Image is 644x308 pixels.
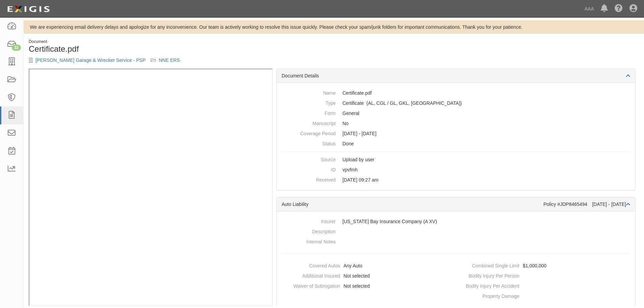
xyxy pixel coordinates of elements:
[5,3,52,15] img: logo-5460c22ac91f19d4615b14bd174203de0afe785f0fc80cf4dbbc73dc1793850b.png
[279,261,340,269] dt: Covered Autos
[282,201,543,208] div: Auto Liability
[282,175,336,183] dt: Received
[279,281,340,289] dt: Waiver of Subrogation
[35,57,146,63] a: [PERSON_NAME] Garage & Wrecker Service - PSP
[282,88,630,98] dd: Certificate.pdf
[282,108,336,117] dt: Form
[459,271,520,279] dt: Bodily Injury Per Person
[12,45,21,51] div: 32
[277,69,635,83] div: Document Details
[459,261,520,269] dt: Combined Single Limit
[282,165,630,175] dd: vpvfmh
[279,271,453,281] dd: Not selected
[615,5,623,13] i: Help Center - Complianz
[282,98,336,106] dt: Type
[282,128,630,139] dd: [DATE] - [DATE]
[459,281,520,289] dt: Bodily Injury Per Accident
[279,271,340,279] dt: Additional Insured
[282,118,630,128] dd: No
[279,281,453,291] dd: Not selected
[543,201,630,208] div: Policy #JDP8465494 [DATE] - [DATE]
[282,216,630,227] dd: [US_STATE] Bay Insurance Company (A XV)
[24,24,644,30] div: We are experiencing email delivery delays and apologize for any inconvenience. Our team is active...
[459,291,520,300] dt: Property Damage
[282,139,336,147] dt: Status
[279,261,453,271] dd: Any Auto
[282,175,630,185] dd: [DATE] 09:27 am
[282,216,336,225] dt: Insurer
[282,155,336,163] dt: Source
[29,45,329,53] h1: Certificate.pdf
[282,139,630,149] dd: Done
[282,118,336,127] dt: Manuscript
[459,261,633,271] dd: $1,000,000
[282,88,336,96] dt: Name
[282,108,630,118] dd: General
[282,227,336,235] dt: Description
[282,237,336,245] dt: Internal Notes
[282,165,336,173] dt: ID
[581,2,597,16] a: AAA
[159,57,180,63] a: NNE ERS
[282,128,336,137] dt: Coverage Period
[29,39,329,45] div: Document
[282,98,630,108] dd: Auto Liability Commercial General Liability / Garage Liability Garage Keepers Liability On-Hook
[282,155,630,165] dd: Upload by user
